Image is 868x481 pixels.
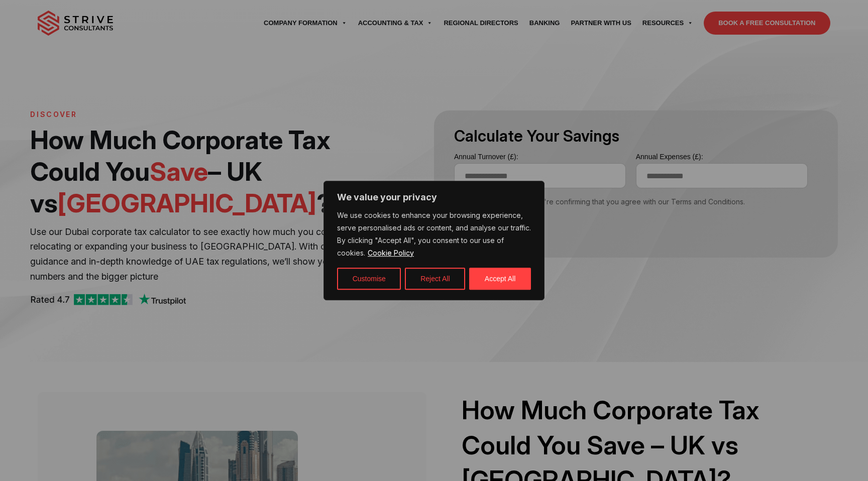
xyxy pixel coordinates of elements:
button: Reject All [405,268,465,290]
p: We value your privacy [337,191,531,203]
button: Customise [337,268,401,290]
p: We use cookies to enhance your browsing experience, serve personalised ads or content, and analys... [337,209,531,260]
div: We value your privacy [323,181,545,300]
a: Cookie Policy [367,248,414,258]
button: Accept All [469,268,531,290]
